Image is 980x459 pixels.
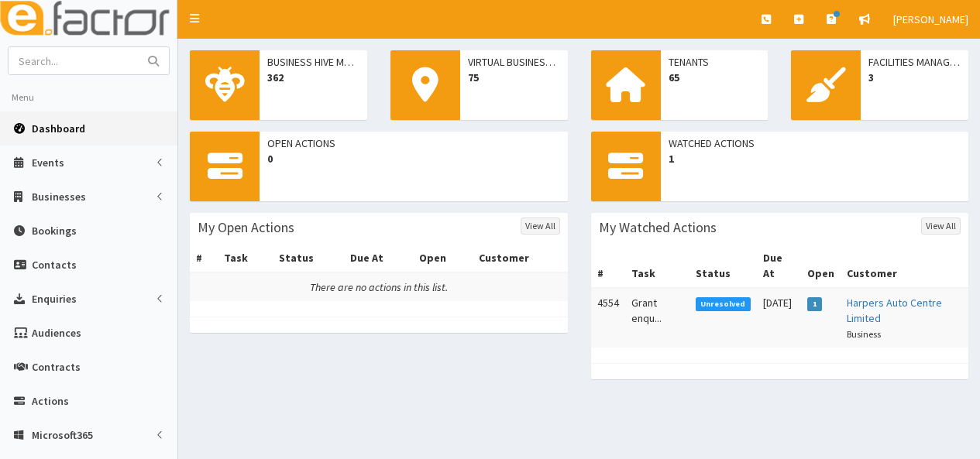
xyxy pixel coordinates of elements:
th: Status [273,244,344,272]
a: Harpers Auto Centre Limited [847,296,942,325]
span: 65 [669,70,761,85]
th: Open [801,244,841,288]
span: Bookings [32,224,77,238]
th: Due At [344,244,413,272]
span: Actions [32,394,69,408]
small: Business [847,328,881,340]
span: 1 [669,151,961,166]
span: Dashboard [32,122,85,135]
span: Unresolved [696,297,751,311]
span: 1 [807,297,822,311]
th: # [190,244,218,272]
td: Grant enqu... [625,288,690,348]
span: Business Hive Members [267,54,359,70]
span: Tenants [669,54,761,70]
span: 0 [267,151,560,166]
i: There are no actions in this list. [310,280,448,294]
span: Watched Actions [669,135,961,151]
input: Search... [9,47,139,74]
span: Enquiries [32,292,77,306]
h3: My Watched Actions [599,221,717,235]
th: Open [413,244,473,272]
th: Customer [473,244,567,272]
span: Open Actions [267,135,560,151]
span: 362 [267,70,359,85]
h3: My Open Actions [198,221,294,235]
span: [PERSON_NAME] [893,12,968,26]
th: Status [689,244,757,288]
th: Customer [841,244,968,288]
span: 75 [468,70,560,85]
th: Due At [757,244,802,288]
span: Audiences [32,326,81,340]
span: Events [32,156,64,170]
span: Contacts [32,258,77,272]
span: Businesses [32,190,86,204]
th: Task [218,244,273,272]
span: Contracts [32,360,81,374]
a: View All [921,218,961,235]
th: # [591,244,625,288]
span: Facilities Management [868,54,961,70]
td: [DATE] [757,288,802,348]
span: 3 [868,70,961,85]
th: Task [625,244,690,288]
a: View All [521,218,560,235]
span: Microsoft365 [32,428,93,442]
td: 4554 [591,288,625,348]
span: Virtual Business Addresses [468,54,560,70]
